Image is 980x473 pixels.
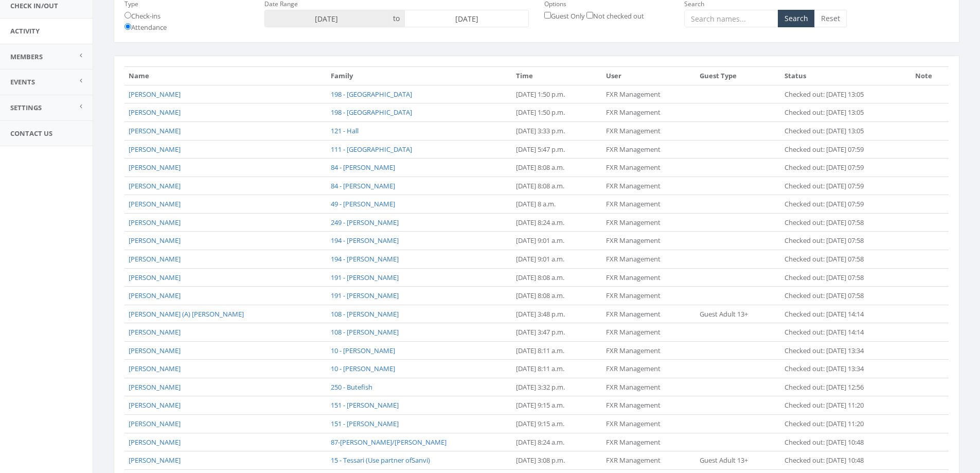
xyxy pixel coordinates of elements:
[129,126,181,135] a: [PERSON_NAME]
[602,323,696,342] td: FXR Management
[331,346,395,355] a: 10 - [PERSON_NAME]
[602,250,696,268] td: FXR Management
[586,10,644,21] label: Not checked out
[780,451,911,470] td: Checked out: [DATE] 10:48
[129,309,244,319] a: [PERSON_NAME] (A) [PERSON_NAME]
[602,378,696,396] td: FXR Management
[602,451,696,470] td: FXR Management
[129,346,181,355] a: [PERSON_NAME]
[129,90,181,99] a: [PERSON_NAME]
[602,140,696,159] td: FXR Management
[780,122,911,141] td: Checked out: [DATE] 13:05
[129,437,181,447] a: [PERSON_NAME]
[129,291,181,300] a: [PERSON_NAME]
[512,232,602,250] td: [DATE] 9:01 a.m.
[512,378,602,396] td: [DATE] 3:32 p.m.
[512,451,602,470] td: [DATE] 3:08 p.m.
[512,415,602,433] td: [DATE] 9:15 a.m.
[331,456,430,465] a: 15 - Tessari (Use partner ofSanvi)
[696,67,780,85] th: Guest Type
[602,195,696,214] td: FXR Management
[780,232,911,250] td: Checked out: [DATE] 07:58
[602,360,696,378] td: FXR Management
[512,341,602,360] td: [DATE] 8:11 a.m.
[512,159,602,177] td: [DATE] 8:08 a.m.
[814,10,847,27] a: Reset
[331,163,395,172] a: 84 - [PERSON_NAME]
[129,364,181,373] a: [PERSON_NAME]
[602,433,696,451] td: FXR Management
[780,415,911,433] td: Checked out: [DATE] 11:20
[778,10,815,27] button: Search
[10,103,42,112] span: Settings
[602,103,696,122] td: FXR Management
[512,250,602,268] td: [DATE] 9:01 a.m.
[129,382,181,392] a: [PERSON_NAME]
[129,327,181,337] a: [PERSON_NAME]
[512,140,602,159] td: [DATE] 5:47 p.m.
[129,400,181,410] a: [PERSON_NAME]
[544,12,551,19] input: Guest Only
[602,67,696,85] th: User
[780,140,911,159] td: Checked out: [DATE] 07:59
[331,419,399,428] a: 151 - [PERSON_NAME]
[124,23,131,30] input: Attendance
[586,12,593,19] input: Not checked out
[331,145,412,154] a: 111 - [GEOGRAPHIC_DATA]
[696,451,780,470] td: Guest Adult 13+
[512,433,602,451] td: [DATE] 8:24 a.m.
[327,67,512,85] th: Family
[780,396,911,415] td: Checked out: [DATE] 11:20
[780,287,911,305] td: Checked out: [DATE] 07:58
[331,400,399,410] a: 151 - [PERSON_NAME]
[602,341,696,360] td: FXR Management
[124,1,249,7] h6: Type
[602,396,696,415] td: FXR Management
[129,218,181,227] a: [PERSON_NAME]
[512,177,602,195] td: [DATE] 8:08 a.m.
[389,10,404,27] span: to
[512,305,602,323] td: [DATE] 3:48 p.m.
[331,309,399,319] a: 108 - [PERSON_NAME]
[331,90,412,99] a: 198 - [GEOGRAPHIC_DATA]
[696,305,780,323] td: Guest Adult 13+
[124,12,131,19] input: Check-ins
[780,323,911,342] td: Checked out: [DATE] 14:14
[10,129,52,138] span: Contact Us
[780,341,911,360] td: Checked out: [DATE] 13:34
[331,382,372,392] a: 250 - Butefish
[780,177,911,195] td: Checked out: [DATE] 07:59
[602,177,696,195] td: FXR Management
[264,1,529,7] h6: Date Range
[331,199,395,208] a: 49 - [PERSON_NAME]
[780,85,911,103] td: Checked out: [DATE] 13:05
[602,213,696,232] td: FXR Management
[129,254,181,264] a: [PERSON_NAME]
[602,268,696,287] td: FXR Management
[544,1,669,7] h6: Options
[129,419,181,428] a: [PERSON_NAME]
[512,103,602,122] td: [DATE] 1:50 p.m.
[544,10,585,21] label: Guest Only
[780,213,911,232] td: Checked out: [DATE] 07:58
[684,10,778,27] input: Search names...
[512,268,602,287] td: [DATE] 8:08 a.m.
[780,305,911,323] td: Checked out: [DATE] 14:14
[10,77,35,86] span: Events
[129,145,181,154] a: [PERSON_NAME]
[780,268,911,287] td: Checked out: [DATE] 07:58
[129,456,181,465] a: [PERSON_NAME]
[512,360,602,378] td: [DATE] 8:11 a.m.
[602,232,696,250] td: FXR Management
[331,108,412,117] a: 198 - [GEOGRAPHIC_DATA]
[602,415,696,433] td: FXR Management
[331,291,399,300] a: 191 - [PERSON_NAME]
[129,236,181,245] a: [PERSON_NAME]
[331,254,399,264] a: 194 - [PERSON_NAME]
[331,218,399,227] a: 249 - [PERSON_NAME]
[512,85,602,103] td: [DATE] 1:50 p.m.
[10,52,43,61] span: Members
[512,122,602,141] td: [DATE] 3:33 p.m.
[331,364,395,373] a: 10 - [PERSON_NAME]
[331,236,399,245] a: 194 - [PERSON_NAME]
